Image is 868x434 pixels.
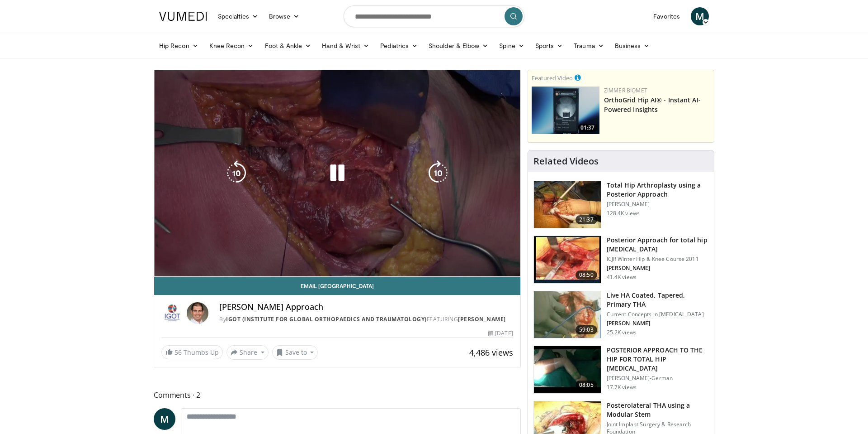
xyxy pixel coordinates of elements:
a: Hand & Wrist [316,37,375,55]
a: Knee Recon [204,37,259,55]
a: Specialties [212,7,264,25]
h4: Related Videos [533,156,599,167]
p: 25.2K views [607,329,637,336]
img: 51d03d7b-a4ba-45b7-9f92-2bfbd1feacc3.150x105_q85_crop-smart_upscale.jpg [532,87,599,134]
img: rana_3.png.150x105_q85_crop-smart_upscale.jpg [534,291,601,338]
a: 59:03 Live HA Coated, Tapered, Primary THA Current Concepts in [MEDICAL_DATA] [PERSON_NAME] 25.2K... [533,291,708,339]
span: 08:50 [576,270,597,280]
p: [PERSON_NAME] [607,201,708,208]
span: 59:03 [576,325,597,334]
a: Business [609,37,656,55]
a: IGOT (Institute for Global Orthopaedics and Traumatology) [226,315,427,323]
a: Spine [494,37,529,55]
a: M [691,7,709,25]
span: 4,486 views [469,347,513,358]
a: Shoulder & Elbow [423,37,494,55]
img: 319044_0000_1.png.150x105_q85_crop-smart_upscale.jpg [534,346,601,393]
a: Email [GEOGRAPHIC_DATA] [154,277,520,295]
img: IGOT (Institute for Global Orthopaedics and Traumatology) [161,302,183,324]
h4: [PERSON_NAME] Approach [219,302,513,312]
p: [PERSON_NAME] [607,265,708,272]
h3: Live HA Coated, Tapered, Primary THA [607,291,708,309]
a: Sports [530,37,569,55]
a: 08:05 POSTERIOR APPROACH TO THE HIP FOR TOTAL HIP [MEDICAL_DATA] [PERSON_NAME]-German 17.7K views [533,346,708,394]
p: Current Concepts in [MEDICAL_DATA] [607,311,708,318]
a: 08:50 Posterior Approach for total hip [MEDICAL_DATA] ICJR Winter Hip & Knee Course 2011 [PERSON_... [533,236,708,284]
a: 56 Thumbs Up [161,345,223,359]
p: [PERSON_NAME] [607,320,708,327]
div: [DATE] [488,329,513,338]
img: 297873_0003_1.png.150x105_q85_crop-smart_upscale.jpg [534,236,601,283]
a: OrthoGrid Hip AI® - Instant AI-Powered Insights [604,96,701,114]
h3: Posterior Approach for total hip [MEDICAL_DATA] [607,236,708,254]
p: 41.4K views [607,274,637,281]
button: Share [226,345,269,360]
p: 17.7K views [607,384,637,391]
a: Favorites [648,7,685,25]
a: M [154,408,175,430]
h3: POSTERIOR APPROACH TO THE HIP FOR TOTAL HIP [MEDICAL_DATA] [607,346,708,373]
button: Save to [272,345,318,360]
img: Avatar [187,302,208,324]
p: ICJR Winter Hip & Knee Course 2011 [607,256,708,263]
a: Zimmer Biomet [604,87,647,94]
a: Foot & Ankle [259,37,317,55]
p: [PERSON_NAME]-German [607,375,708,382]
img: 286987_0000_1.png.150x105_q85_crop-smart_upscale.jpg [534,181,601,228]
span: 21:37 [576,215,597,224]
h3: Posterolateral THA using a Modular Stem [607,401,708,419]
a: Pediatrics [375,37,423,55]
h3: Total Hip Arthroplasty using a Posterior Approach [607,181,708,199]
input: Search topics, interventions [344,5,524,27]
span: Comments 2 [154,389,521,401]
a: 21:37 Total Hip Arthroplasty using a Posterior Approach [PERSON_NAME] 128.4K views [533,181,708,229]
small: Featured Video [532,74,573,82]
span: 08:05 [576,381,597,390]
a: 01:37 [532,87,599,134]
a: [PERSON_NAME] [458,315,506,323]
div: By FEATURING [219,315,513,323]
a: Hip Recon [154,37,204,55]
a: Browse [264,7,305,25]
a: Trauma [568,37,609,55]
video-js: Video Player [154,70,520,277]
span: 01:37 [578,124,597,132]
img: VuMedi Logo [159,12,207,21]
p: 128.4K views [607,210,640,217]
span: 56 [175,348,182,357]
